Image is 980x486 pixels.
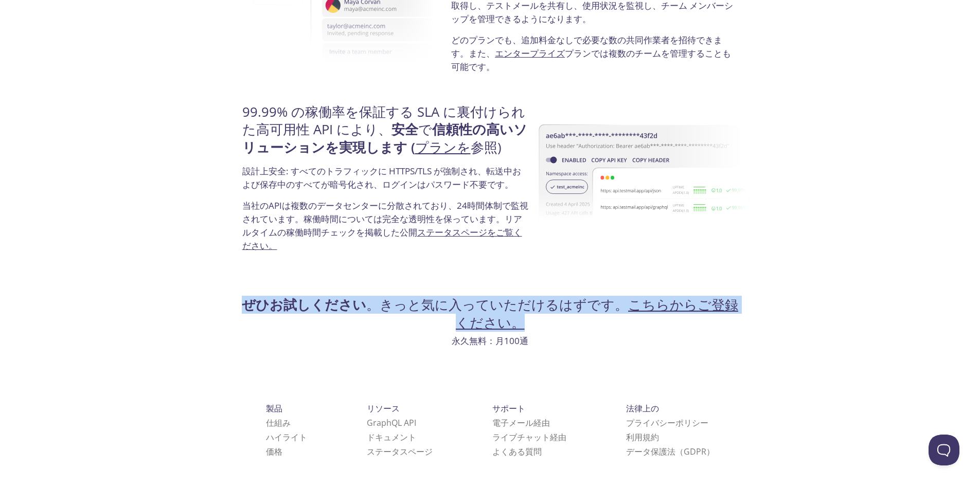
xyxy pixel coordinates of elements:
[415,138,471,156] a: プランを
[492,446,509,457] font: よく
[242,165,521,190] font: 設計上安全: すべてのトラフィックに HTTPS/TLS が強制され、転送中および保存中のすべてが暗号化され、ログインはパスワード不要です。
[492,431,566,443] font: ライブチャット経由
[266,431,307,443] a: ハイライト
[418,120,432,138] font: で
[391,120,418,138] font: 安全
[495,47,565,59] a: エンタープライズ
[366,296,628,314] font: 。きっと気に入っていただけるはずです。
[492,417,550,428] font: 電子メール経由
[492,403,525,414] font: サポート
[456,296,739,331] a: こちらからご登録ください。
[242,296,366,314] font: ぜひお試しください
[242,103,525,138] font: 99.99% の稼働率を保証する SLA に裏付けられた高可用性 API により、
[451,34,722,59] font: どのプランでも、追加料金なしで必要な数の共同作業者を招待できます。また、
[626,446,715,457] a: データ保護法（GDPR）
[367,417,416,428] a: GraphQL API
[626,403,659,414] font: 法律上の
[367,431,416,443] a: ドキュメント
[242,213,522,238] font: リアルタイムの稼働時間チェックを掲載した公開
[471,138,502,156] font: 参照)
[266,446,282,457] a: 価格
[367,446,433,457] a: ステータスページ
[929,435,959,465] iframe: ヘルプスカウトビーコン - オープン
[266,403,282,414] font: 製品
[626,431,659,443] a: 利用規約
[451,47,731,73] font: プランでは複数のチームを管理することも可能です。
[266,417,291,428] a: 仕組み
[242,200,528,225] font: 当社のAPIは複数のデータセンターに分散されており、24時間体制で監視されています。稼働時間については完全な透明性を保っています。
[367,403,400,414] font: リソース
[242,120,527,156] font: 信頼性の高いソリューションを実現します (
[539,92,751,257] img: 稼働時間
[452,335,528,347] font: 永久無料：月100通
[509,446,542,457] font: ある質問
[626,417,708,428] a: プライバシーポリシー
